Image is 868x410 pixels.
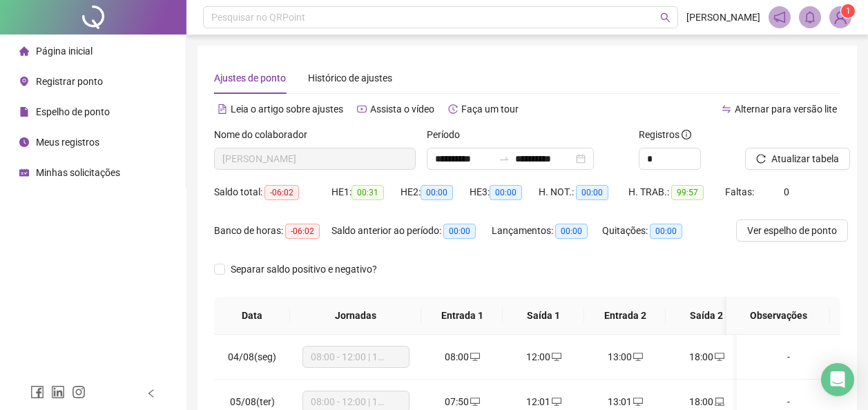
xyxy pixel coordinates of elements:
label: Período [427,127,469,142]
th: Saída 2 [666,297,747,335]
span: Meus registros [36,137,99,148]
div: Lançamentos: [492,223,602,239]
span: schedule [19,168,29,177]
span: file-text [218,104,227,114]
div: - [748,394,829,409]
span: -06:02 [285,224,320,239]
div: 13:01 [595,394,655,409]
span: home [19,46,29,56]
div: H. TRAB.: [628,184,725,200]
span: Alternar para versão lite [735,104,837,115]
span: -06:02 [264,185,299,200]
th: Observações [726,297,830,335]
span: 1 [846,6,851,16]
button: Ver espelho de ponto [736,219,848,242]
span: bell [804,11,816,23]
div: 18:00 [677,349,736,364]
span: info-circle [682,130,691,139]
div: Saldo anterior ao período: [331,223,492,239]
span: 00:00 [421,185,453,200]
span: Assista o vídeo [370,104,434,115]
span: youtube [357,104,367,114]
span: Espelho de ponto [36,106,110,117]
span: 99:57 [671,185,704,200]
span: Atualizar tabela [771,151,839,166]
span: 05/08(ter) [230,396,275,407]
span: Observações [737,308,819,323]
div: 12:00 [514,349,573,364]
span: clock-circle [19,137,29,147]
span: history [448,104,458,114]
span: reload [756,154,766,164]
span: desktop [550,397,561,407]
sup: Atualize o seu contato no menu Meus Dados [841,4,855,18]
span: Registrar ponto [36,76,103,87]
span: desktop [713,352,724,362]
span: 08:00 - 12:00 | 13:00 - 18:00 [311,346,401,367]
span: file [19,107,29,117]
button: Atualizar tabela [745,148,850,170]
div: 18:00 [677,394,736,409]
span: desktop [469,397,480,407]
div: - [748,349,829,364]
th: Jornadas [290,297,421,335]
span: 00:00 [576,185,608,200]
span: search [660,12,671,23]
span: to [499,153,510,164]
span: Minhas solicitações [36,167,120,178]
th: Entrada 1 [421,297,503,335]
span: desktop [469,352,480,362]
span: Ajustes de ponto [214,72,286,84]
span: Faltas: [725,186,756,197]
th: Entrada 2 [584,297,666,335]
div: 13:00 [595,349,655,364]
span: 00:00 [650,224,682,239]
span: [PERSON_NAME] [686,10,760,25]
div: 12:01 [514,394,573,409]
span: Leia o artigo sobre ajustes [231,104,343,115]
div: HE 2: [401,184,470,200]
span: MARIA CECÍLIA SILVA CERQUEIRA [222,148,407,169]
div: Quitações: [602,223,699,239]
th: Saída 1 [503,297,584,335]
span: Histórico de ajustes [308,72,392,84]
img: 93987 [830,7,851,28]
span: desktop [550,352,561,362]
span: laptop [713,397,724,407]
div: Banco de horas: [214,223,331,239]
span: notification [773,11,786,23]
span: Página inicial [36,46,93,57]
div: H. NOT.: [539,184,628,200]
span: Registros [639,127,691,142]
span: left [146,389,156,398]
div: Saldo total: [214,184,331,200]
span: Separar saldo positivo e negativo? [225,262,383,277]
span: 00:00 [555,224,588,239]
span: swap-right [499,153,510,164]
label: Nome do colaborador [214,127,316,142]
span: instagram [72,385,86,399]
span: Ver espelho de ponto [747,223,837,238]
span: 00:00 [490,185,522,200]
span: linkedin [51,385,65,399]
div: 08:00 [432,349,492,364]
span: swap [722,104,731,114]
div: 07:50 [432,394,492,409]
span: 04/08(seg) [228,351,276,362]
span: facebook [30,385,44,399]
span: 00:31 [351,185,384,200]
span: 0 [784,186,789,197]
span: desktop [632,352,643,362]
div: HE 3: [470,184,539,200]
div: HE 1: [331,184,401,200]
span: desktop [632,397,643,407]
th: Data [214,297,290,335]
span: Faça um tour [461,104,519,115]
span: environment [19,77,29,86]
div: Open Intercom Messenger [821,363,854,396]
span: 00:00 [443,224,476,239]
